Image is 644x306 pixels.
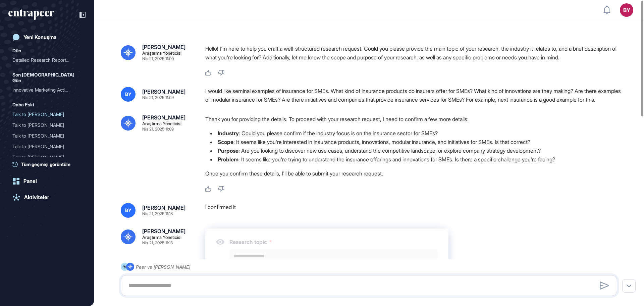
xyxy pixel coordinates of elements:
[8,191,86,204] a: Aktiviteler
[218,139,233,145] strong: Scope
[12,120,76,131] div: Talk to [PERSON_NAME]
[142,57,174,61] div: Nis 21, 2025 11:00
[142,51,181,55] div: Araştırma Yöneticisi
[12,141,82,152] div: Talk to Reese
[8,9,54,20] div: entrapeer-logo
[142,228,185,234] div: [PERSON_NAME]
[12,85,76,95] div: Innovative Marketing Acti...
[23,34,56,40] div: Yeni Konuşma
[218,156,238,163] strong: Problem
[125,92,131,97] span: BY
[8,174,86,188] a: Panel
[620,3,633,17] button: BY
[23,178,37,184] div: Panel
[12,120,82,131] div: Talk to Reese
[12,101,34,109] div: Daha Eski
[12,161,86,168] a: Tüm geçmişi görüntüle
[205,138,623,146] li: : It seems like you're interested in insurance products, innovations, modular insurance, and init...
[136,263,190,271] div: Peer ve [PERSON_NAME]
[218,147,238,154] strong: Purpose
[142,44,185,50] div: [PERSON_NAME]
[142,121,181,126] div: Araştırma Yöneticisi
[12,109,82,120] div: Talk to Reese
[12,152,82,163] div: Talk to Reese
[205,44,623,62] p: Hello! I'm here to help you craft a well-structured research request. Could you please provide th...
[12,152,76,163] div: Talk to [PERSON_NAME]
[21,161,70,168] span: Tüm geçmişi görüntüle
[142,127,174,131] div: Nis 21, 2025 11:09
[142,89,185,94] div: [PERSON_NAME]
[8,31,86,44] a: Yeni Konuşma
[205,203,623,218] div: i confirmed it
[142,241,173,245] div: Nis 21, 2025 11:13
[12,71,82,85] div: Son [DEMOGRAPHIC_DATA] Gün
[12,55,82,65] div: Detailed Research Report on the Use of Artificial Intelligence in Software Development Processes
[205,155,623,164] li: : It seems like you're trying to understand the insurance offerings and innovations for SMEs. Is ...
[12,131,76,141] div: Talk to [PERSON_NAME]
[142,115,185,120] div: [PERSON_NAME]
[205,129,623,138] li: : Could you please confirm if the industry focus is on the insurance sector for SMEs?
[205,146,623,155] li: : Are you looking to discover new use cases, understand the competitive landscape, or explore com...
[12,85,82,95] div: Innovative Marketing Activities Using AI in Global Corporations and Insurance Industry
[24,194,49,200] div: Aktiviteler
[205,169,623,178] p: Once you confirm these details, I'll be able to submit your research request.
[205,87,623,104] div: I would like seminal examples of insurance for SMEs. What kind of insurance products do insurers ...
[142,212,173,216] div: Nis 21, 2025 11:13
[12,131,82,141] div: Talk to Tracy
[142,235,181,240] div: Araştırma Yöneticisi
[12,55,76,65] div: Detailed Research Report ...
[142,96,174,100] div: Nis 21, 2025 11:09
[12,109,76,120] div: Talk to [PERSON_NAME]
[12,47,21,55] div: Dün
[125,208,131,213] span: BY
[142,205,185,210] div: [PERSON_NAME]
[12,141,76,152] div: Talk to [PERSON_NAME]
[205,115,623,123] p: Thank you for providing the details. To proceed with your research request, I need to confirm a f...
[218,130,239,137] strong: Industry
